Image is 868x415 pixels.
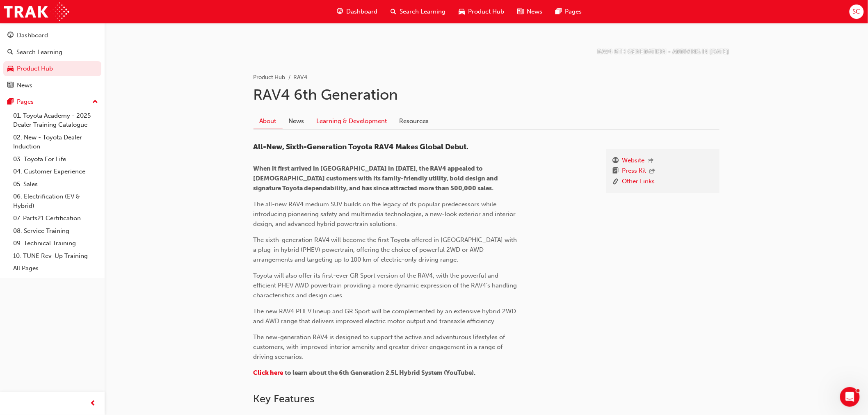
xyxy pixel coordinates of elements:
a: Dashboard [3,28,101,43]
span: search-icon [7,49,13,56]
a: Press Kit [622,166,646,177]
a: About [254,113,283,129]
span: up-icon [92,97,98,107]
img: Trak [4,2,69,21]
a: Website [622,156,645,166]
span: www-icon [613,156,619,166]
a: car-iconProduct Hub [452,3,511,20]
a: Other Links [622,177,655,187]
a: search-iconSearch Learning [384,3,452,20]
a: 06. Electrification (EV & Hybrid) [10,190,101,212]
div: Dashboard [17,31,48,40]
span: The sixth-generation RAV4 will become the first Toyota offered in [GEOGRAPHIC_DATA] with a plug-i... [254,236,519,263]
span: guage-icon [7,32,14,39]
a: pages-iconPages [549,3,589,20]
a: Click here [254,369,283,376]
a: 09. Technical Training [10,237,101,250]
iframe: Intercom live chat [840,387,860,407]
a: Resources [393,113,435,129]
a: News [3,78,101,93]
a: 08. Service Training [10,225,101,237]
li: RAV4 [294,73,308,82]
span: Pages [565,7,582,16]
span: Toyota will also offer its first-ever GR Sport version of the RAV4, with the powerful and efficie... [254,272,519,299]
a: news-iconNews [511,3,549,20]
span: outbound-icon [650,168,656,175]
span: Product Hub [468,7,505,16]
span: SC [853,7,861,16]
span: prev-icon [90,399,96,409]
span: The all-new RAV4 medium SUV builds on the legacy of its popular predecessors while introducing pi... [254,201,518,228]
a: Product Hub [254,74,286,81]
span: The new-generation RAV4 is designed to support the active and adventurous lifestyles of customers... [254,333,507,360]
a: 04. Customer Experience [10,165,101,178]
a: Search Learning [3,45,101,60]
a: Product Hub [3,61,101,76]
div: Search Learning [16,48,62,57]
span: The new RAV4 PHEV lineup and GR Sport will be complemented by an extensive hybrid 2WD and AWD ran... [254,308,518,325]
a: 05. Sales [10,178,101,191]
span: booktick-icon [613,166,619,177]
span: news-icon [7,82,14,89]
button: DashboardSearch LearningProduct HubNews [3,26,101,94]
a: 10. TUNE Rev-Up Training [10,250,101,262]
div: News [17,81,32,90]
span: When it first arrived in [GEOGRAPHIC_DATA] in [DATE], the RAV4 appealed to [DEMOGRAPHIC_DATA] cus... [254,165,500,192]
span: pages-icon [7,98,14,106]
p: RAV4 6TH GENERATION - ARRIVING IN [DATE] [598,47,729,57]
span: pages-icon [556,7,562,17]
span: Search Learning [400,7,446,16]
span: to learn about the 6th Generation 2.5L Hybrid System (YouTube). [285,369,476,376]
button: Pages [3,94,101,109]
span: All-New, Sixth-Generation Toyota RAV4 Makes Global Debut. [254,142,469,151]
a: All Pages [10,262,101,275]
span: car-icon [459,7,465,17]
span: outbound-icon [648,158,654,165]
a: 01. Toyota Academy - 2025 Dealer Training Catalogue [10,109,101,131]
h1: RAV4 6th Generation [254,86,720,104]
a: 07. Parts21 Certification [10,212,101,225]
a: guage-iconDashboard [331,3,384,20]
a: 03. Toyota For Life [10,153,101,166]
span: News [527,7,543,16]
span: link-icon [613,177,619,187]
a: 02. New - Toyota Dealer Induction [10,131,101,153]
span: guage-icon [337,7,343,17]
h2: Key Features [254,392,720,406]
a: News [283,113,311,129]
button: SC [850,5,864,19]
span: news-icon [518,7,524,17]
span: car-icon [7,65,14,73]
a: Learning & Development [311,113,393,129]
span: search-icon [391,7,397,17]
span: Dashboard [347,7,378,16]
div: Pages [17,97,34,107]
